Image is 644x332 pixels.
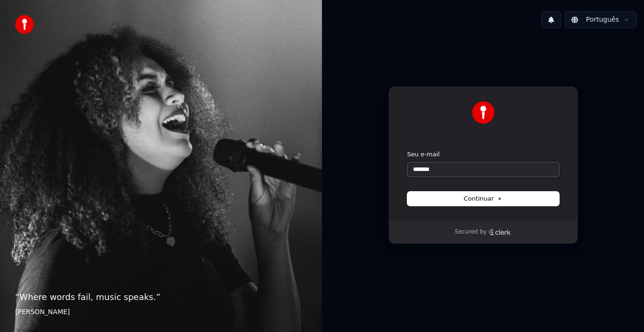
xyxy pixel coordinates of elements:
[407,150,440,159] label: Seu e-mail
[407,192,559,206] button: Continuar
[15,308,307,317] footer: [PERSON_NAME]
[488,229,511,235] a: Clerk logo
[472,101,495,124] img: Youka
[15,291,307,304] p: “ Where words fail, music speaks. ”
[464,194,503,203] span: Continuar
[455,228,487,236] p: Secured by
[15,15,34,34] img: youka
